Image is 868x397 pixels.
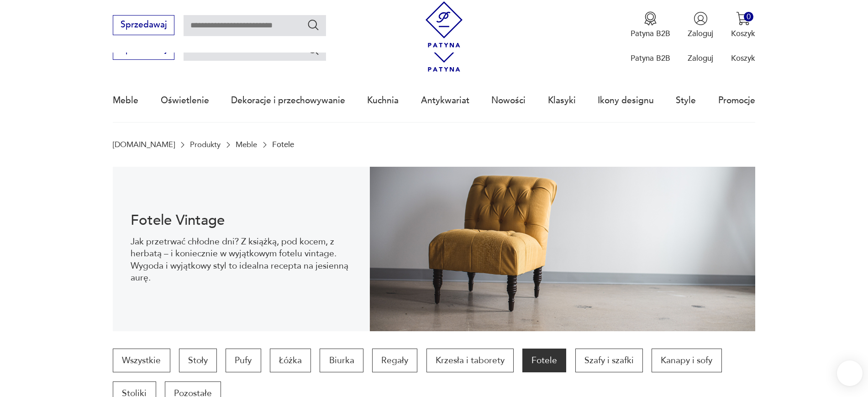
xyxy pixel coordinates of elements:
[652,349,721,372] a: Kanapy i sofy
[367,79,399,122] a: Kuchnia
[226,349,261,372] a: Pufy
[631,11,670,39] a: Ikona medaluPatyna B2B
[694,11,708,26] img: Ikonka użytkownika
[131,236,352,284] p: Jak przetrwać chłodne dni? Z książką, pod kocem, z herbatą – i koniecznie w wyjątkowym fotelu vin...
[113,22,174,29] a: Sprzedawaj
[113,15,174,35] button: Sprzedawaj
[307,18,320,32] button: Szukaj
[731,28,755,39] p: Koszyk
[643,11,658,26] img: Ikona medalu
[426,349,514,372] a: Krzesła i taborety
[370,167,755,331] img: 9275102764de9360b0b1aa4293741aa9.jpg
[598,79,654,122] a: Ikony designu
[113,140,175,149] a: [DOMAIN_NAME]
[631,11,670,39] button: Patyna B2B
[491,79,526,122] a: Nowości
[113,47,174,54] a: Sprzedawaj
[548,79,576,122] a: Klasyki
[161,79,209,122] a: Oświetlenie
[190,140,221,149] a: Produkty
[236,140,257,149] a: Meble
[631,53,670,64] p: Patyna B2B
[131,214,352,227] h1: Fotele Vintage
[372,349,417,372] a: Regały
[631,28,670,39] p: Patyna B2B
[113,79,138,122] a: Meble
[307,43,320,56] button: Szukaj
[421,1,467,48] img: Patyna - sklep z meblami i dekoracjami vintage
[522,349,566,372] a: Fotele
[272,140,294,149] p: Fotele
[575,349,643,372] a: Szafy i szafki
[837,360,863,386] iframe: Smartsupp widget button
[688,53,713,64] p: Zaloguj
[718,79,755,122] a: Promocje
[744,12,753,21] div: 0
[731,53,755,64] p: Koszyk
[421,79,469,122] a: Antykwariat
[736,11,750,26] img: Ikona koszyka
[688,11,713,39] button: Zaloguj
[676,79,696,122] a: Style
[270,349,311,372] a: Łóżka
[688,28,713,39] p: Zaloguj
[320,349,363,372] a: Biurka
[731,11,755,39] button: 0Koszyk
[113,349,170,372] a: Wszystkie
[231,79,345,122] a: Dekoracje i przechowywanie
[179,349,217,372] a: Stoły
